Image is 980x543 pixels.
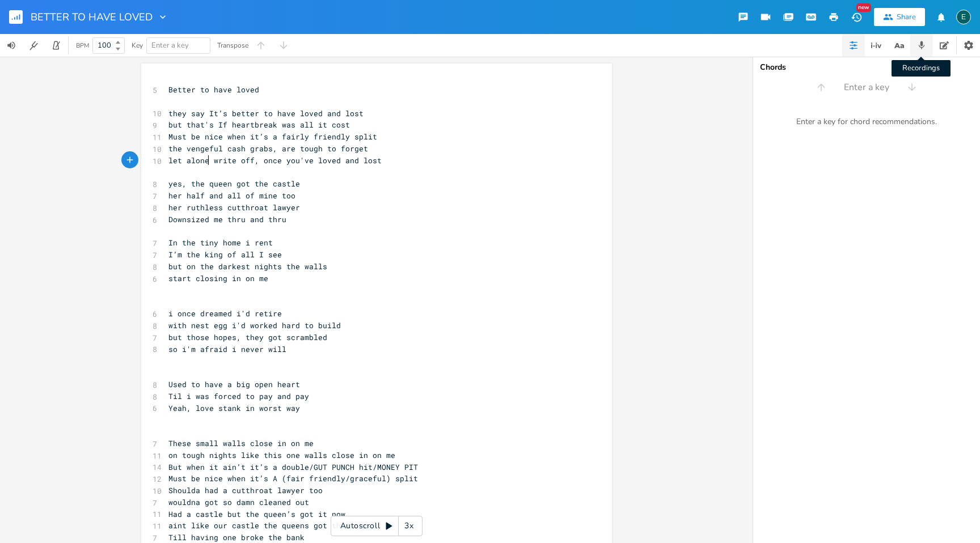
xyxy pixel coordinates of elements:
[168,190,295,201] span: her half and all of mine too
[168,497,309,507] span: wouldna got so damn cleaned out
[331,516,423,536] div: Autoscroll
[168,261,327,271] span: but on the darkest nights the walls
[168,108,364,118] span: they say It’s better to have loved and lost
[168,202,300,213] span: her ruthless cutthroat lawyer
[168,320,341,330] span: with nest egg i'd worked hard to build
[168,131,377,142] span: Must be nice when it’s a fairly friendly split
[76,43,89,49] div: BPM
[399,516,419,536] div: 3x
[168,237,273,248] span: In the tiny home i rent
[168,438,314,448] span: These small walls close in on me
[956,10,971,24] div: edenmusic
[168,462,418,472] span: But when it ain’t it’s a double/GUT PUNCH hit/MONEY PIT
[910,34,933,57] button: Recordings
[168,120,350,130] span: but that's If heartbreak was all it cost
[217,42,248,49] div: Transpose
[168,214,286,224] span: Downsized me thru and thru
[132,42,143,49] div: Key
[753,110,980,134] div: Enter a key for chord recommendations.
[31,12,153,22] span: BETTER TO HAVE LOVED
[168,249,282,260] span: I’m the king of all I see
[844,81,889,94] span: Enter a key
[168,179,300,189] span: yes, the queen got the castle
[168,84,259,95] span: Better to have loved
[168,532,305,542] span: Till having one broke the bank
[168,509,345,519] span: Had a castle but the queen’s got it now
[845,7,868,27] button: New
[760,63,973,71] div: Chords
[956,4,971,30] button: E
[151,40,189,50] span: Enter a key
[168,520,368,531] span: aint like our castle the queens got that now
[168,344,286,354] span: so i'm afraid i never will
[168,332,327,342] span: but those hopes, they got scrambled
[168,379,300,389] span: Used to have a big open heart
[168,273,268,283] span: start closing in on me
[168,485,323,495] span: Shoulda had a cutthroat lawyer too
[168,155,382,166] span: let alone write off, once you've loved and lost
[168,308,282,319] span: i once dreamed i'd retire
[897,12,916,22] div: Share
[168,450,395,460] span: on tough nights like this one walls close in on me
[874,8,925,26] button: Share
[168,143,368,154] span: the vengeful cash grabs, are tough to forget
[168,403,300,413] span: Yeah, love stank in worst way
[168,391,309,401] span: Til i was forced to pay and pay
[856,3,871,12] div: New
[168,473,418,483] span: Must be nice when it’s A (fair friendly/graceful) split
